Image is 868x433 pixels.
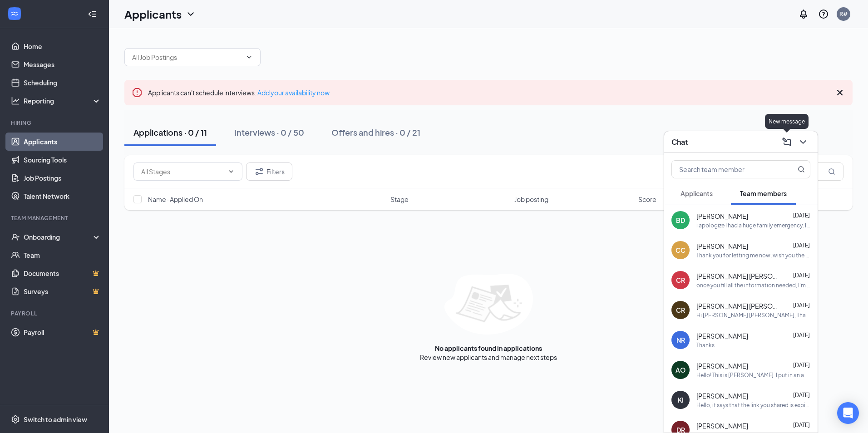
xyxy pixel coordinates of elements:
svg: UserCheck [11,232,20,241]
svg: MagnifyingGlass [828,168,835,175]
a: Applicants [24,133,101,151]
div: Hi [PERSON_NAME] [PERSON_NAME], Thank you for applying for the position of Cook at Sunshine Resta... [696,311,810,319]
input: Search team member [672,161,779,178]
span: [PERSON_NAME] [696,331,748,340]
span: [PERSON_NAME] [696,391,748,400]
span: [DATE] [793,362,810,369]
a: Talent Network [24,187,101,205]
div: once you fill all the information needed, I'm going to have you start [DATE] 21 at 8am to start y... [696,281,810,289]
div: Team Management [11,214,99,222]
svg: ChevronDown [798,137,809,148]
div: Payroll [11,310,99,317]
div: No applicants found in applications [435,344,542,353]
div: Interviews · 0 / 50 [234,127,304,138]
a: Scheduling [24,74,101,92]
a: DocumentsCrown [24,264,101,282]
div: Hello, it says that the link you shared is expired [696,401,810,409]
span: [DATE] [793,392,810,399]
span: Team members [740,189,787,197]
span: [DATE] [793,422,810,428]
span: [PERSON_NAME] [PERSON_NAME] [696,271,778,280]
span: [DATE] [793,242,810,249]
svg: WorkstreamLogo [10,9,19,18]
div: AO [676,365,686,374]
span: Stage [390,195,409,204]
button: ChevronDown [796,135,810,149]
div: Applications · 0 / 11 [133,127,207,138]
a: Home [24,37,101,55]
svg: Analysis [11,96,20,105]
div: Hello! This is [PERSON_NAME]. I put in an application through indeed. I have plenty of food servi... [696,371,810,379]
svg: Notifications [798,9,809,20]
div: NR [676,335,685,344]
span: Applicants can't schedule interviews. [148,89,330,97]
div: KI [678,395,684,404]
a: Messages [24,55,101,74]
div: Reporting [24,96,102,105]
span: [PERSON_NAME] [696,212,748,221]
div: Switch to admin view [24,415,87,424]
input: All Stages [141,167,224,177]
svg: ChevronDown [246,54,253,61]
a: Job Postings [24,169,101,187]
span: Applicants [681,189,713,197]
h1: Applicants [124,6,182,22]
div: Open Intercom Messenger [837,402,859,424]
span: Name · Applied On [148,195,203,204]
a: PayrollCrown [24,323,101,341]
span: [PERSON_NAME] [PERSON_NAME] [696,301,778,310]
span: Job posting [514,195,548,204]
svg: ChevronDown [185,9,196,20]
a: Team [24,246,101,264]
span: [DATE] [793,272,810,279]
svg: QuestionInfo [818,9,829,20]
div: Offers and hires · 0 / 21 [331,127,420,138]
div: CR [676,276,685,285]
svg: ComposeMessage [781,137,792,148]
div: i apologize I had a huge family emergency. I am 100% still interested in the position, if you'll ... [696,221,810,229]
svg: Error [132,87,143,98]
a: SurveysCrown [24,282,101,300]
svg: ChevronDown [227,168,235,175]
span: [DATE] [793,212,810,219]
div: R# [839,10,848,18]
span: [DATE] [793,332,810,339]
svg: MagnifyingGlass [798,166,805,173]
div: Onboarding [24,232,94,241]
span: [PERSON_NAME] [696,421,748,430]
span: [PERSON_NAME] [696,361,748,370]
svg: Collapse [88,10,97,19]
div: Thank you for letting me now, wish you the best. If you can bring the shirts and apron back, just... [696,251,810,259]
div: New message [765,114,809,129]
svg: Cross [834,87,845,98]
div: Thanks [696,341,715,349]
svg: Settings [11,415,20,424]
img: empty-state [444,274,533,335]
div: CC [676,246,686,255]
span: [DATE] [793,302,810,309]
button: Filter Filters [246,162,292,181]
button: ComposeMessage [779,135,794,149]
div: Review new applicants and manage next steps [420,353,557,362]
div: BD [676,216,685,225]
a: Sourcing Tools [24,151,101,169]
input: All Job Postings [132,52,242,62]
h3: Chat [671,137,688,147]
span: Score [638,195,656,204]
svg: Filter [254,166,265,177]
div: Hiring [11,119,99,127]
div: CR [676,305,685,315]
span: [PERSON_NAME] [696,241,748,251]
a: Add your availability now [257,89,330,97]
